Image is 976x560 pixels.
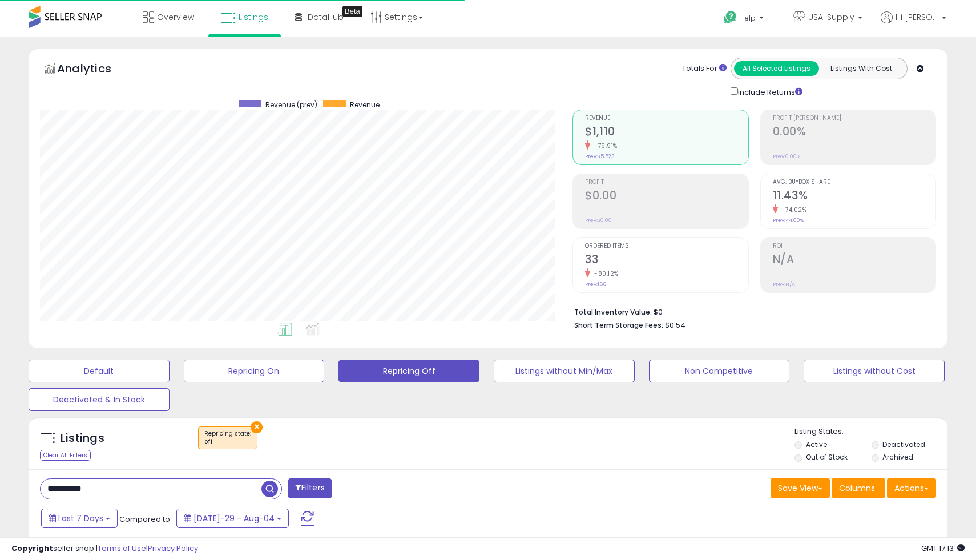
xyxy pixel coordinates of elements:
button: Deactivated & In Stock [29,388,170,411]
span: Avg. Buybox Share [773,179,935,186]
b: Short Term Storage Fees: [574,320,663,330]
button: Listings without Cost [804,360,945,382]
button: × [251,421,263,433]
button: Listings With Cost [818,61,904,76]
span: Last 7 Days [58,513,103,524]
small: Prev: $0.00 [585,217,612,224]
button: Default [29,360,170,382]
div: off [204,438,251,446]
li: $0 [574,304,927,318]
button: Save View [771,478,830,498]
a: Terms of Use [98,543,146,554]
div: seller snap | | [11,543,198,554]
div: Include Returns [722,85,816,98]
label: Active [806,440,827,449]
span: Profit [585,179,748,186]
span: Revenue (prev) [265,100,317,110]
span: Help [740,13,756,23]
h2: N/A [773,253,935,268]
b: Total Inventory Value: [574,307,652,317]
h2: 33 [585,253,748,268]
span: Ordered Items [585,243,748,249]
div: Tooltip anchor [342,6,362,17]
button: [DATE]-29 - Aug-04 [176,509,289,528]
button: Last 7 Days [41,509,118,528]
span: ROI [773,243,935,249]
span: Repricing state : [204,429,251,446]
h2: 0.00% [773,125,935,140]
span: $0.54 [665,320,685,331]
span: Compared to: [119,514,172,525]
label: Deactivated [882,440,925,449]
span: Columns [839,482,875,494]
h2: 11.43% [773,189,935,204]
button: Columns [832,478,885,498]
button: Repricing On [184,360,325,382]
span: DataHub [308,11,344,23]
strong: Copyright [11,543,53,554]
span: Overview [157,11,194,23]
span: Revenue [585,115,748,122]
h5: Listings [61,430,104,446]
span: [DATE]-29 - Aug-04 [193,513,275,524]
small: Prev: 44.00% [773,217,804,224]
div: Totals For [682,63,727,74]
h2: $0.00 [585,189,748,204]
a: Privacy Policy [148,543,198,554]
a: Help [715,2,775,37]
span: Revenue [350,100,380,110]
small: Prev: $5,523 [585,153,615,160]
label: Out of Stock [806,452,848,462]
small: Prev: 0.00% [773,153,800,160]
button: Repricing Off [338,360,479,382]
button: All Selected Listings [734,61,819,76]
div: Clear All Filters [40,450,91,461]
small: Prev: 166 [585,281,606,288]
span: 2025-08-12 17:13 GMT [921,543,965,554]
label: Archived [882,452,913,462]
span: Listings [239,11,268,23]
button: Non Competitive [649,360,790,382]
span: Hi [PERSON_NAME] [896,11,938,23]
a: Hi [PERSON_NAME] [881,11,946,37]
p: Listing States: [794,426,947,437]
small: -74.02% [778,206,807,214]
small: -80.12% [590,269,619,278]
button: Filters [288,478,332,498]
small: Prev: N/A [773,281,795,288]
span: Profit [PERSON_NAME] [773,115,935,122]
span: USA-Supply [808,11,854,23]
button: Actions [887,478,936,498]
small: -79.91% [590,142,618,150]
h5: Analytics [57,61,134,79]
i: Get Help [723,10,737,25]
button: Listings without Min/Max [494,360,635,382]
h2: $1,110 [585,125,748,140]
